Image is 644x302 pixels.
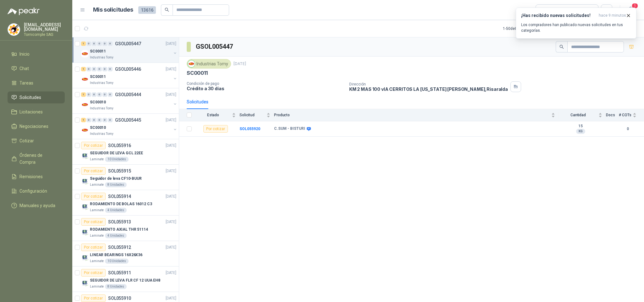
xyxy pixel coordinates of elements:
span: Producto [274,113,550,117]
p: [DATE] [166,194,176,200]
th: Producto [274,109,559,121]
a: 1 0 0 0 0 0 GSOL005445[DATE] Company LogoSC00010Industrias Tomy [81,116,178,136]
a: SOL055920 [239,127,260,131]
div: 10 Unidades [105,157,129,162]
a: Por cotizarSOL055914[DATE] Company LogoRODAMIENTO DE BOLAS 16012 C3Laminate4 Unidades [72,190,179,216]
a: Chat [8,63,65,74]
a: Remisiones [8,171,65,183]
p: GSOL005445 [115,118,141,122]
div: 1 [81,41,86,46]
p: RODAMIENTO DE BOLAS 16012 C3 [90,201,152,207]
p: SC00011 [90,74,106,80]
p: Laminate [90,259,104,264]
a: Licitaciones [8,106,65,118]
a: 1 0 0 0 0 0 GSOL005446[DATE] Company LogoSC00011Industrias Tomy [81,65,178,85]
div: 10 Unidades [105,259,129,264]
p: RODAMIENTO AXIAL THR 51114 [90,227,148,233]
b: 15 [559,124,602,129]
div: 0 [97,67,102,71]
div: 0 [102,92,107,97]
a: Órdenes de Compra [8,149,65,168]
div: KG [576,129,585,134]
div: Por cotizar [81,269,106,277]
p: Crédito a 30 días [187,86,344,91]
p: KM 2 MAS 100 vIA CERRITOS LA [US_STATE] [PERSON_NAME] , Risaralda [349,86,508,92]
img: Company Logo [81,254,89,261]
a: Solicitudes [8,91,65,103]
div: 0 [92,41,96,46]
div: 4 Unidades [105,208,127,213]
a: Por cotizarSOL055912[DATE] Company LogoLINEAR BEARINGS 16X26X36Laminate10 Unidades [72,241,179,266]
span: Estado [195,113,231,117]
span: Licitaciones [19,108,43,115]
th: Docs [606,109,619,121]
img: Company Logo [81,279,89,287]
img: Company Logo [81,75,89,83]
div: 0 [97,118,102,122]
a: Por cotizarSOL055911[DATE] Company LogoSEGUIDOR DE LEVA FLR CF 12 UUA EH8Laminate8 Unidades [72,266,179,292]
p: SOL055914 [108,194,131,199]
div: 0 [102,118,107,122]
p: [DATE] [166,168,176,174]
div: 0 [92,67,96,71]
p: SOL055916 [108,143,131,148]
img: Logo peakr [8,8,40,15]
p: [DATE] [166,143,176,149]
span: Tareas [19,80,33,86]
span: Manuales y ayuda [19,202,55,209]
div: 0 [102,67,107,71]
p: GSOL005446 [115,67,141,71]
p: Laminate [90,182,104,187]
div: 1 [81,118,86,122]
span: Configuración [19,188,47,195]
p: [DATE] [234,61,246,67]
a: Por cotizarSOL055913[DATE] Company LogoRODAMIENTO AXIAL THR 51114Laminate4 Unidades [72,216,179,241]
p: Industrias Tomy [90,55,113,60]
div: 8 Unidades [105,182,127,187]
th: Estado [195,109,239,121]
img: Company Logo [188,60,195,67]
div: 0 [108,41,113,46]
div: 0 [102,41,107,46]
b: 0 [619,126,636,132]
p: SC00011 [187,70,208,76]
div: 0 [108,92,113,97]
p: GSOL005447 [115,41,141,46]
span: Órdenes de Compra [19,152,59,166]
p: [DATE] [166,117,176,123]
span: search [165,8,169,12]
p: SOL055915 [108,169,131,173]
span: Chat [19,65,29,72]
span: # COTs [619,113,631,117]
th: # COTs [619,109,644,121]
div: 0 [97,92,102,97]
p: SOL055913 [108,220,131,224]
p: SC00011 [90,48,106,54]
p: [DATE] [166,219,176,225]
p: Laminate [90,208,104,213]
img: Company Logo [81,126,89,134]
p: [DATE] [166,244,176,250]
div: Por cotizar [81,294,106,302]
div: Industrias Tomy [187,59,231,69]
p: Laminate [90,157,104,162]
img: Company Logo [81,203,89,210]
p: SOL055911 [108,271,131,275]
p: SOL055912 [108,245,131,250]
div: 0 [97,41,102,46]
span: Inicio [19,51,30,58]
a: Cotizar [8,135,65,147]
div: 0 [86,67,91,71]
a: Negociaciones [8,120,65,132]
h3: GSOL005447 [196,42,234,52]
div: Por cotizar [203,125,228,133]
div: 0 [92,118,96,122]
a: Configuración [8,185,65,197]
p: LINEAR BEARINGS 16X26X36 [90,252,142,258]
img: Company Logo [81,101,89,108]
p: [DATE] [166,41,176,47]
div: 0 [86,41,91,46]
p: SEGUIDOR DE LEVA GCL 22EE [90,150,143,156]
button: 1 [625,4,636,16]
